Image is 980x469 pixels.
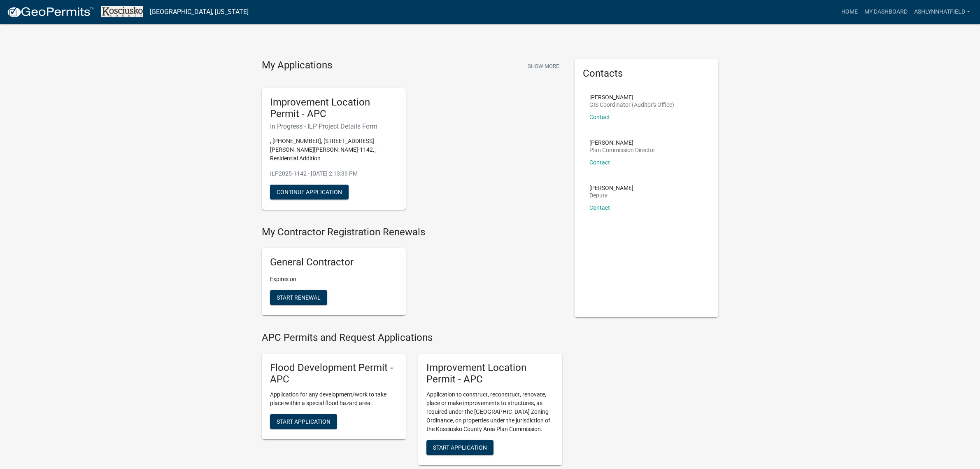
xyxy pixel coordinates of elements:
p: [PERSON_NAME] [589,94,674,100]
h5: Improvement Location Permit - APC [270,96,398,120]
wm-registration-list-section: My Contractor Registration Renewals [262,226,562,322]
button: Start Renewal [270,290,327,305]
p: Plan Commission Director [589,147,655,153]
p: , [PHONE_NUMBER], [STREET_ADDRESS][PERSON_NAME][PERSON_NAME]-1142, , Residential Addition [270,137,398,163]
h5: Flood Development Permit - APC [270,362,398,386]
a: Contact [589,159,610,166]
a: [GEOGRAPHIC_DATA], [US_STATE] [150,5,249,19]
button: Continue Application [270,185,349,199]
p: [PERSON_NAME] [589,185,633,191]
a: Contact [589,114,610,120]
span: Start Application [433,444,487,451]
h6: In Progress - ILP Project Details Form [270,122,398,130]
p: [PERSON_NAME] [589,140,655,145]
h4: My Contractor Registration Renewals [262,226,562,238]
img: Kosciusko County, Indiana [101,6,143,17]
button: Show More [524,59,562,73]
a: Home [838,4,861,20]
h5: Improvement Location Permit - APC [426,362,554,386]
p: Application for any development/work to take place within a special flood hazard area. [270,390,398,408]
a: Contact [589,204,610,211]
button: Start Application [270,414,337,429]
p: Expires on [270,275,398,284]
h4: APC Permits and Request Applications [262,332,562,344]
p: ILP2025-1142 - [DATE] 2:13:39 PM [270,169,398,178]
button: Start Application [426,440,493,455]
a: My Dashboard [861,4,911,20]
span: Start Renewal [277,294,321,300]
h5: Contacts [583,68,710,80]
h5: General Contractor [270,256,398,268]
span: Start Application [277,418,331,425]
p: Application to construct, reconstruct, renovate, place or make improvements to structures, as req... [426,390,554,434]
h4: My Applications [262,59,332,72]
a: ASHLYNNHATFIELD [911,4,973,20]
p: Deputy [589,192,633,198]
p: GIS Coordinator (Auditor's Office) [589,102,674,108]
